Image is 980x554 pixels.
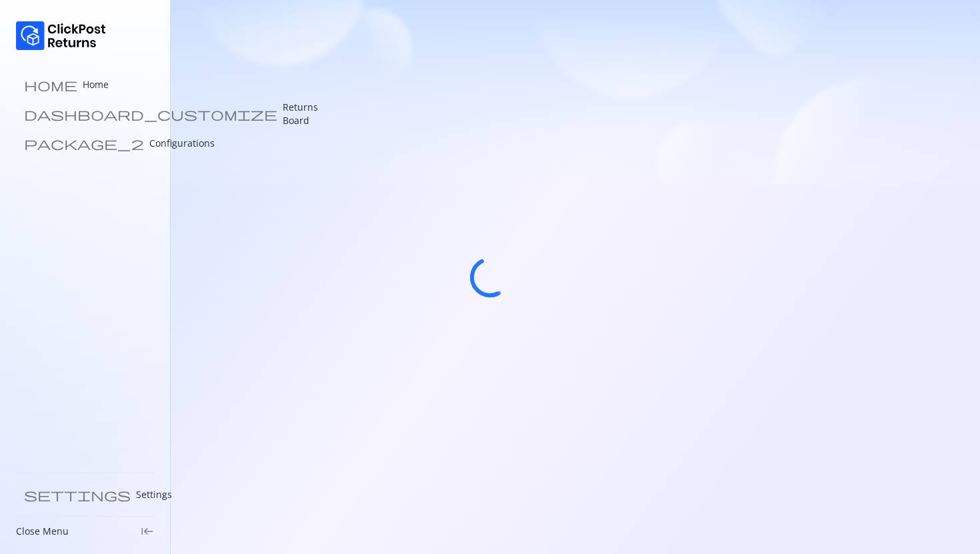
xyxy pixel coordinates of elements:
[16,101,154,127] a: dashboard_customize Returns Board
[24,107,277,121] span: dashboard_customize
[24,488,131,501] span: settings
[16,525,69,538] p: Close Menu
[24,137,144,150] span: package_2
[16,481,154,508] a: settings Settings
[16,525,154,538] div: Close Menukeyboard_tab_rtl
[141,525,154,538] span: keyboard_tab_rtl
[16,71,154,98] a: home Home
[16,130,154,157] a: package_2 Configurations
[149,137,215,150] p: Configurations
[283,101,318,127] p: Returns Board
[136,488,172,501] p: Settings
[16,21,106,50] img: Logo
[83,78,109,91] p: Home
[24,78,77,91] span: home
